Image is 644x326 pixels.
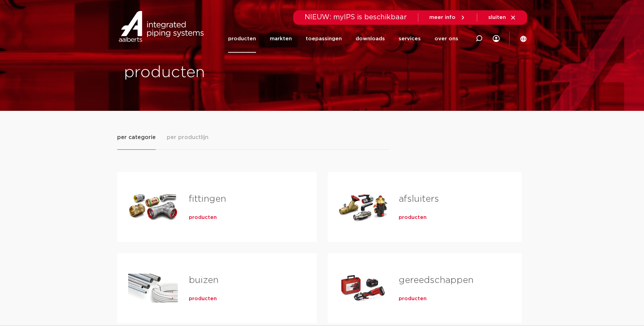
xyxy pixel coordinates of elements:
a: downloads [356,25,385,53]
a: afsluiters [399,194,439,203]
a: gereedschappen [399,276,473,285]
a: markten [270,25,292,53]
a: sluiten [488,14,516,21]
a: over ons [435,25,458,53]
span: sluiten [488,15,506,20]
a: toepassingen [306,25,342,53]
a: producten [189,295,217,302]
span: per productlijn [167,133,208,141]
h1: producten [124,62,319,84]
a: buizen [189,276,218,285]
span: meer info [429,15,456,20]
a: producten [399,295,427,302]
a: meer info [429,14,466,21]
a: services [399,25,421,53]
a: fittingen [189,194,226,203]
a: producten [189,214,217,221]
div: my IPS [493,25,500,53]
span: NIEUW: myIPS is beschikbaar [305,14,407,21]
a: producten [228,25,256,53]
a: producten [399,214,427,221]
nav: Menu [228,25,458,53]
span: per categorie [117,133,156,141]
